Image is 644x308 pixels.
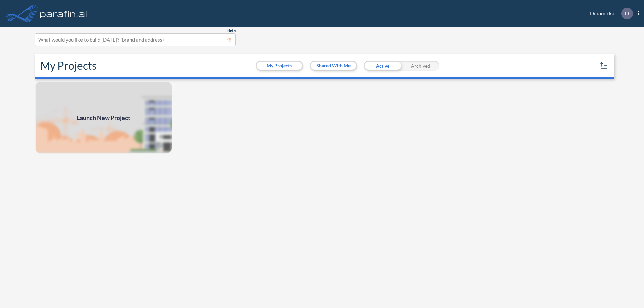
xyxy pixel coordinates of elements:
[35,81,172,154] a: Launch New Project
[311,62,356,70] button: Shared With Me
[35,81,172,154] img: add
[257,62,302,70] button: My Projects
[364,61,401,71] div: Active
[39,7,88,20] img: logo
[625,10,629,16] p: D
[580,8,639,19] div: Dinamicka
[40,59,97,72] h2: My Projects
[227,28,236,33] span: Beta
[598,60,609,71] button: sort
[77,113,130,122] span: Launch New Project
[401,61,439,71] div: Archived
